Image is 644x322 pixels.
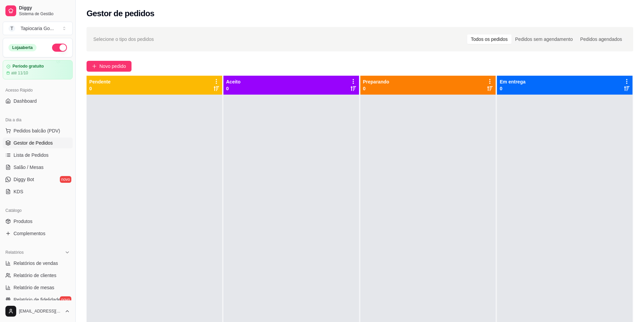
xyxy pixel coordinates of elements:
div: Pedidos agendados [576,34,626,44]
span: Relatório de mesas [14,284,54,291]
div: Todos os pedidos [467,34,511,44]
span: Gestor de Pedidos [14,140,53,146]
a: KDS [3,186,73,197]
div: Loja aberta [8,44,37,51]
span: Diggy [19,5,70,11]
button: [EMAIL_ADDRESS][DOMAIN_NAME] [3,303,73,319]
a: Salão / Mesas [3,162,73,173]
span: Dashboard [14,98,37,104]
p: 0 [500,85,525,92]
p: Pendente [89,78,111,85]
button: Pedidos balcão (PDV) [3,125,73,136]
a: Diggy Botnovo [3,174,73,185]
span: Complementos [14,230,45,237]
a: Gestor de Pedidos [3,138,73,148]
span: Salão / Mesas [14,164,44,171]
button: Alterar Status [52,44,67,52]
div: Acesso Rápido [3,85,73,96]
a: Lista de Pedidos [3,150,73,160]
button: Novo pedido [87,61,132,72]
span: KDS [14,188,23,195]
span: Produtos [14,218,32,225]
a: Relatório de mesas [3,282,73,293]
a: Período gratuitoaté 11/10 [3,60,73,79]
a: Produtos [3,216,73,227]
a: Relatórios de vendas [3,258,73,269]
span: Pedidos balcão (PDV) [14,127,60,134]
button: Select a team [3,22,73,35]
span: Relatório de clientes [14,272,56,279]
p: Aceito [226,78,241,85]
article: até 11/10 [11,70,28,76]
span: Relatórios [5,250,24,255]
a: Complementos [3,228,73,239]
span: Novo pedido [99,63,126,70]
a: Relatório de clientes [3,270,73,281]
span: [EMAIL_ADDRESS][DOMAIN_NAME] [19,308,62,314]
a: DiggySistema de Gestão [3,3,73,19]
span: T [8,25,15,32]
div: Pedidos sem agendamento [511,34,576,44]
span: Relatório de fidelidade [14,296,61,303]
span: Sistema de Gestão [19,11,70,17]
p: Preparando [363,78,389,85]
a: Dashboard [3,96,73,106]
p: 0 [226,85,241,92]
h2: Gestor de pedidos [87,8,154,19]
span: Lista de Pedidos [14,152,49,158]
p: 0 [89,85,111,92]
div: Catálogo [3,205,73,216]
div: Dia a dia [3,115,73,125]
span: plus [92,64,97,69]
div: Tapiocaria Go ... [21,25,54,32]
span: Relatórios de vendas [14,260,58,267]
p: Em entrega [500,78,525,85]
a: Relatório de fidelidadenovo [3,294,73,305]
p: 0 [363,85,389,92]
article: Período gratuito [13,64,44,69]
span: Selecione o tipo dos pedidos [93,35,154,43]
span: Diggy Bot [14,176,34,183]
